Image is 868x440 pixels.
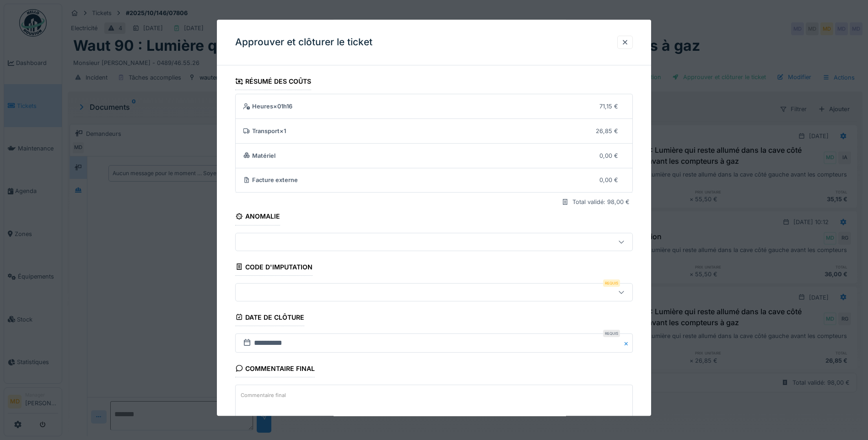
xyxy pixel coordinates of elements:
div: Résumé des coûts [235,75,311,90]
summary: Matériel0,00 € [239,147,629,164]
div: 26,85 € [596,127,618,135]
div: Transport × 1 [243,127,589,135]
div: 0,00 € [599,176,618,185]
div: Facture externe [243,176,593,185]
h3: Approuver et clôturer le ticket [235,37,372,48]
div: 0,00 € [599,151,618,160]
div: Date de clôture [235,311,304,326]
div: Requis [603,279,620,287]
div: Heures × 01h16 [243,102,593,111]
button: Close [623,333,633,353]
div: 71,15 € [599,102,618,111]
summary: Transport×126,85 € [239,123,629,140]
div: Commentaire final [235,362,315,377]
div: Requis [603,330,620,337]
summary: Facture externe0,00 € [239,172,629,189]
div: Anomalie [235,210,280,225]
summary: Heures×01h1671,15 € [239,98,629,115]
div: Matériel [243,151,593,160]
label: Commentaire final [239,390,288,401]
div: Code d'imputation [235,260,313,276]
div: Total validé: 98,00 € [572,198,630,207]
